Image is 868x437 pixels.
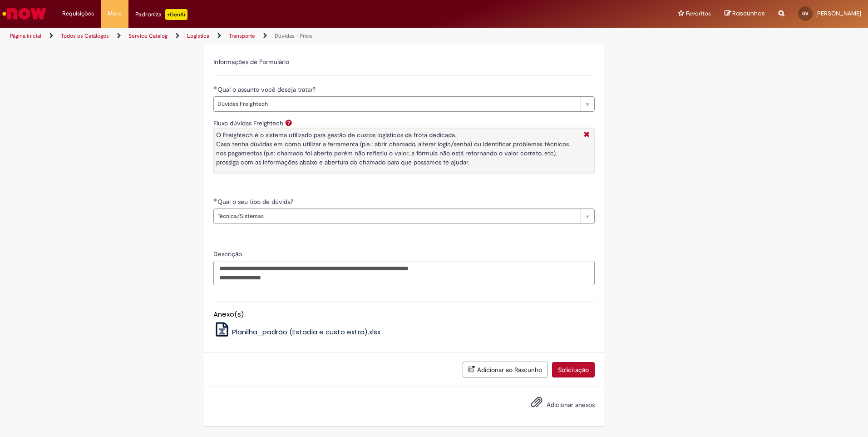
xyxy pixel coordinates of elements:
a: Rascunhos [725,10,765,18]
textarea: Descrição [213,261,595,285]
h5: Anexo(s) [213,311,595,318]
span: Dúvidas Freightech [217,97,576,111]
i: Fechar More information Por question_fluxo_duvidas_freightech [582,130,592,140]
a: Todos os Catálogos [61,32,109,40]
span: Requisições [62,9,94,18]
span: Técnica/Sistemas [217,209,576,223]
span: More [108,9,122,18]
span: Descrição [213,250,244,258]
a: Logistica [187,32,209,40]
p: +GenAi [165,9,187,20]
a: Dúvidas - Price [275,32,312,40]
a: Service Catalog [128,32,168,40]
button: Adicionar ao Rascunho [463,362,548,377]
span: Adicionar anexos [547,401,595,409]
span: Planilha_padrão (Estadia e custo extra).xlsx [232,327,380,337]
div: Padroniza [135,9,187,20]
button: Solicitação [552,362,595,377]
span: Favoritos [686,9,711,18]
label: Informações de Formulário [213,58,289,66]
a: Planilha_padrão (Estadia e custo extra).xlsx [213,327,381,337]
span: Qual o assunto você deseja tratar? [217,85,317,94]
span: Rascunhos [732,9,765,18]
span: Obrigatório Preenchido [213,198,217,202]
label: Fluxo dúvidas Freightech [213,119,283,127]
a: Transporte [229,32,255,40]
img: ServiceNow [1,5,48,23]
ul: Trilhas de página [7,28,572,45]
span: GV [802,10,809,16]
span: [PERSON_NAME] [815,10,861,17]
span: Ajuda para Fluxo dúvidas Freightech [283,119,294,126]
a: Página inicial [10,32,41,40]
span: Qual o seu tipo de dúvida? [217,198,295,206]
button: Adicionar anexos [528,394,545,415]
span: Obrigatório Preenchido [213,86,217,89]
p: O Freightech é o sistema utilizado para gestão de custos logísticos da frota dedicada. Caso tenha... [216,130,579,167]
